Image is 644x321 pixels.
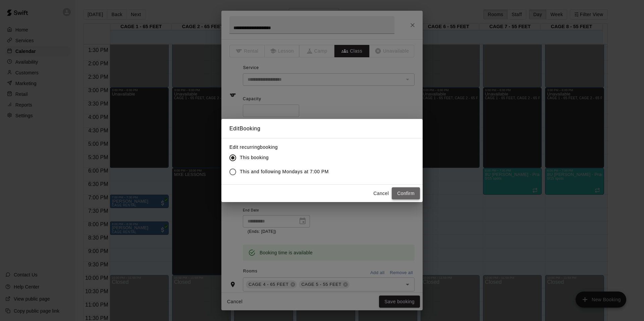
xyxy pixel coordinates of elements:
h2: Edit Booking [221,119,423,138]
button: Confirm [392,187,420,200]
button: Cancel [370,187,392,200]
span: This and following Mondays at 7:00 PM [240,168,329,175]
span: This booking [240,154,269,161]
label: Edit recurring booking [229,144,334,150]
